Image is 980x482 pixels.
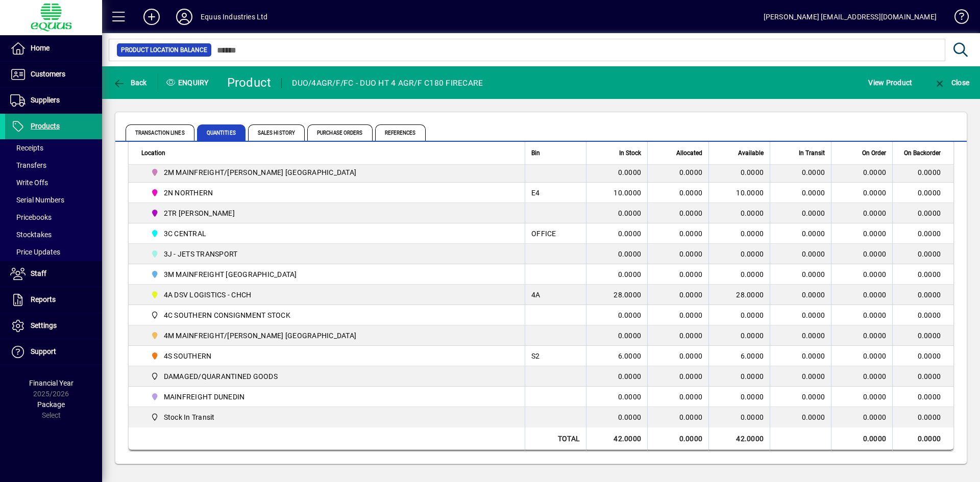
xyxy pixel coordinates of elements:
a: Reports [5,287,102,313]
td: 0.0000 [586,325,647,346]
td: 0.0000 [892,427,953,450]
td: 0.0000 [708,244,770,264]
span: Sales History [248,124,305,141]
span: 0.0000 [802,311,825,319]
span: 0.0000 [802,291,825,299]
span: 0.0000 [863,249,887,259]
div: Equus Industries Ltd [201,9,268,25]
span: Stocktakes [10,231,52,239]
a: Serial Numbers [5,191,102,209]
span: 0.0000 [802,230,825,238]
td: 4A [525,285,586,305]
a: Suppliers [5,88,102,113]
span: 4M MAINFREIGHT/OWENS CHRISTCHURCH [146,329,513,342]
app-page-header-button: Close enquiry [923,73,980,92]
span: 0.0000 [679,250,703,258]
span: 0.0000 [863,392,887,402]
span: Allocated [676,147,702,159]
span: 0.0000 [863,229,887,239]
span: Home [31,44,50,52]
span: 0.0000 [679,168,703,176]
span: References [375,124,426,141]
span: 3J - JETS TRANSPORT [146,248,513,260]
span: Settings [31,321,57,329]
td: 6.0000 [708,346,770,366]
span: Price Updates [10,248,60,256]
td: 0.0000 [892,264,953,285]
td: 28.0000 [586,285,647,305]
span: 0.0000 [679,352,703,360]
span: 3M MAINFREIGHT [GEOGRAPHIC_DATA] [164,269,297,280]
span: 4A DSV LOGISTICS - CHCH [146,289,513,301]
span: Product Location Balance [121,45,207,55]
td: 0.0000 [586,264,647,285]
span: 0.0000 [802,250,825,258]
td: OFFICE [525,223,586,244]
a: Stocktakes [5,226,102,243]
td: 0.0000 [708,325,770,346]
div: DUO/4AGR/F/FC - DUO HT 4 AGR/F C180 FIRECARE [292,75,483,91]
button: Add [135,8,168,26]
td: 0.0000 [586,366,647,387]
span: 4C SOUTHERN CONSIGNMENT STOCK [146,309,513,321]
span: 0.0000 [679,270,703,278]
span: In Stock [619,147,641,159]
span: 3C CENTRAL [146,227,513,240]
span: Receipts [10,144,43,152]
td: 0.0000 [647,427,708,450]
td: 0.0000 [708,407,770,427]
span: Customers [31,70,65,78]
span: 4C SOUTHERN CONSIGNMENT STOCK [164,310,290,320]
td: 0.0000 [892,162,953,183]
span: View Product [868,74,912,91]
span: 4S SOUTHERN [146,350,513,362]
span: In Transit [799,147,825,159]
span: 0.0000 [679,291,703,299]
span: 0.0000 [802,372,825,380]
a: Support [5,339,102,365]
span: DAMAGED/QUARANTINED GOODS [164,371,278,382]
button: Profile [168,8,201,26]
span: Bin [531,147,540,159]
a: Knowledge Base [947,2,967,35]
span: 4A DSV LOGISTICS - CHCH [164,290,252,300]
td: 0.0000 [892,244,953,264]
span: 4S SOUTHERN [164,351,212,361]
span: 0.0000 [802,393,825,401]
td: 0.0000 [586,407,647,427]
span: 3C CENTRAL [164,229,207,239]
td: 0.0000 [892,183,953,203]
td: 0.0000 [586,203,647,223]
span: 0.0000 [802,189,825,197]
span: Close [934,79,969,87]
span: 2TR TOM RYAN CARTAGE [146,207,513,219]
td: 0.0000 [708,203,770,223]
span: 3M MAINFREIGHT WELLINGTON [146,268,513,281]
a: Home [5,36,102,61]
span: Location [141,147,165,159]
td: 0.0000 [892,305,953,325]
span: Staff [31,269,46,277]
button: View Product [866,73,915,92]
td: 0.0000 [708,366,770,387]
span: 0.0000 [679,413,703,421]
td: 0.0000 [708,387,770,407]
td: 0.0000 [586,387,647,407]
span: 0.0000 [802,209,825,217]
span: 0.0000 [863,188,887,198]
span: Stock In Transit [146,411,513,423]
td: 42.0000 [586,427,647,450]
div: [PERSON_NAME] [EMAIL_ADDRESS][DOMAIN_NAME] [764,9,937,25]
span: MAINFREIGHT DUNEDIN [164,392,245,402]
a: Staff [5,261,102,287]
span: Products [31,122,60,130]
span: On Order [862,147,886,159]
td: 28.0000 [708,285,770,305]
span: 0.0000 [679,230,703,238]
td: 0.0000 [892,366,953,387]
span: 0.0000 [802,352,825,360]
td: 0.0000 [586,305,647,325]
span: Pricebooks [10,213,52,221]
span: 2TR [PERSON_NAME] [164,208,235,218]
span: 3J - JETS TRANSPORT [164,249,238,259]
